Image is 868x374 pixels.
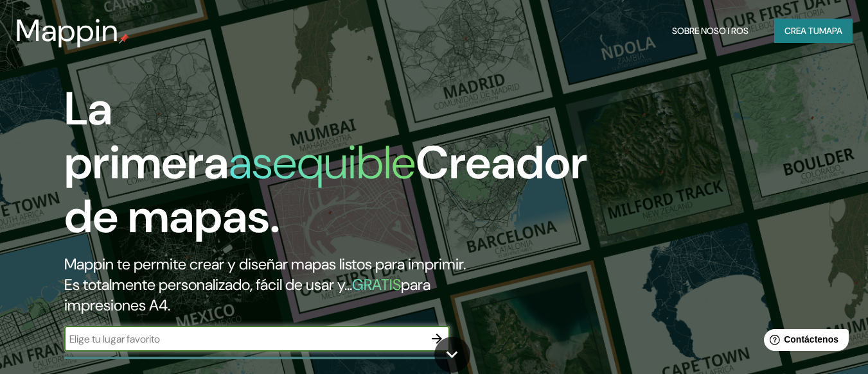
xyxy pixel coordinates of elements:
[667,19,754,43] button: Sobre nosotros
[64,254,466,274] font: Mappin te permite crear y diseñar mapas listos para imprimir.
[64,332,424,346] input: Elige tu lugar favorito
[672,25,748,37] font: Sobre nosotros
[819,25,842,37] font: mapa
[754,324,854,360] iframe: Lanzador de widgets de ayuda
[64,275,430,315] font: para impresiones A4.
[774,19,853,43] button: Crea tumapa
[784,25,819,37] font: Crea tu
[64,133,587,246] font: Creador de mapas.
[64,79,229,192] font: La primera
[15,10,119,51] font: Mappin
[229,133,416,192] font: asequible
[352,275,401,294] font: GRATIS
[64,275,352,294] font: Es totalmente personalizado, fácil de usar y...
[119,33,129,44] img: pin de mapeo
